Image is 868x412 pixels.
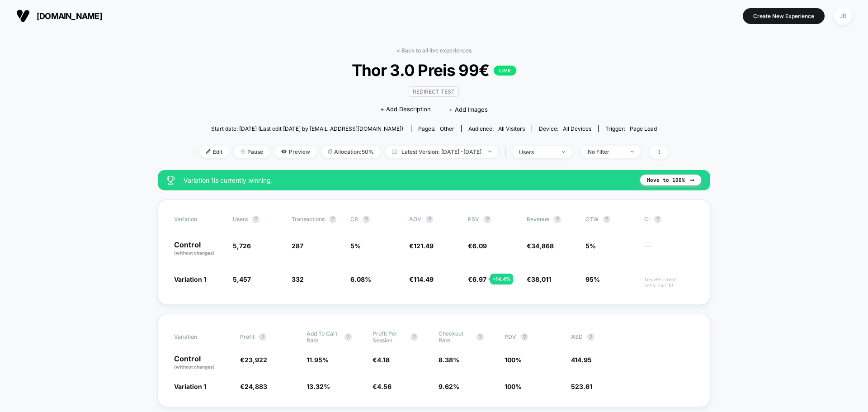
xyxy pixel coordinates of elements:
button: ? [426,216,433,223]
span: 9.62 % [439,383,459,390]
span: CI [644,216,694,223]
span: € [409,275,434,283]
button: ? [344,333,352,341]
span: PDV [505,333,516,340]
span: Allocation: 50% [321,146,381,158]
img: calendar [392,149,397,154]
span: Variation 1 is currently winning. [184,176,631,184]
span: 121.49 [414,242,434,250]
span: PSV [468,216,479,223]
div: Trigger: [605,125,657,132]
span: 11.95 % [307,356,329,364]
span: Latest Version: [DATE] - [DATE] [385,146,498,158]
span: 114.49 [414,275,434,283]
span: 6.08 % [350,275,371,283]
span: 100 % [505,383,522,390]
span: Profit Per Session [373,330,406,344]
span: 34,868 [531,242,554,250]
button: Move to 100% [640,175,701,185]
button: JB [831,7,854,25]
button: ? [476,333,484,341]
button: ? [252,216,259,223]
span: All Visitors [498,125,525,132]
span: € [468,275,486,283]
span: (without changes) [174,364,215,369]
span: € [240,383,267,390]
span: all devices [563,125,591,132]
span: 414.95 [571,356,592,364]
span: other [440,125,454,132]
img: end [631,151,634,152]
span: 4.18 [377,356,390,364]
span: Checkout Rate [439,330,472,344]
div: + 14.4 % [490,274,513,284]
span: Variation 1 [174,383,206,390]
button: ? [329,216,336,223]
span: Transactions [292,216,325,223]
span: 38,011 [531,275,551,283]
button: ? [259,333,266,341]
span: Insufficient data for CI [644,277,694,289]
span: Profit [240,333,255,340]
span: 523.61 [571,383,592,390]
span: users [233,216,248,223]
div: No Filter [588,148,624,155]
img: success_star [167,176,175,185]
span: [DOMAIN_NAME] [37,11,102,21]
div: users [519,149,555,156]
span: 24,883 [245,383,267,390]
span: Device: [532,125,598,132]
span: Start date: [DATE] (Last edit [DATE] by [EMAIL_ADDRESS][DOMAIN_NAME]) [211,125,403,132]
span: 5,457 [233,275,251,283]
span: € [373,356,390,364]
span: (without changes) [174,250,215,256]
img: end [562,151,565,153]
span: 8.38 % [439,356,459,364]
button: ? [603,216,610,223]
span: 6.97 [472,275,486,283]
button: ? [554,216,561,223]
span: + Add Description [380,105,431,114]
div: Pages: [418,125,454,132]
span: Variation [174,216,224,223]
button: ? [484,216,491,223]
span: ASD [571,333,583,340]
img: Visually logo [16,9,30,23]
span: 6.09 [472,242,487,250]
span: 13.32 % [307,383,330,390]
span: Page Load [630,125,657,132]
img: end [241,149,245,154]
img: edit [206,149,211,154]
button: ? [587,333,594,341]
span: € [409,242,434,250]
button: ? [654,216,661,223]
span: 100 % [505,356,522,364]
button: ? [410,333,418,341]
p: Control [174,355,231,370]
span: 287 [292,242,303,250]
span: € [373,383,392,390]
div: JB [834,7,852,25]
span: --- [644,243,694,256]
span: Variation [174,330,224,344]
button: ? [521,333,528,341]
span: Edit [199,146,229,158]
p: LIVE [494,66,516,76]
span: 23,922 [245,356,267,364]
span: 332 [292,275,304,283]
div: Audience: [468,125,525,132]
p: Control [174,241,224,256]
span: | [503,146,512,159]
button: ? [363,216,370,223]
span: AOV [409,216,421,223]
span: Redirect Test [409,86,459,97]
button: [DOMAIN_NAME] [14,9,105,23]
span: Add To Cart Rate [307,330,340,344]
span: Revenue [527,216,549,223]
span: + Add Images [449,106,488,113]
span: 5 % [350,242,361,250]
a: < Back to all live experiences [396,47,472,54]
span: 5,726 [233,242,251,250]
img: end [488,151,491,152]
span: Thor 3.0 Preis 99€ [223,61,645,80]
